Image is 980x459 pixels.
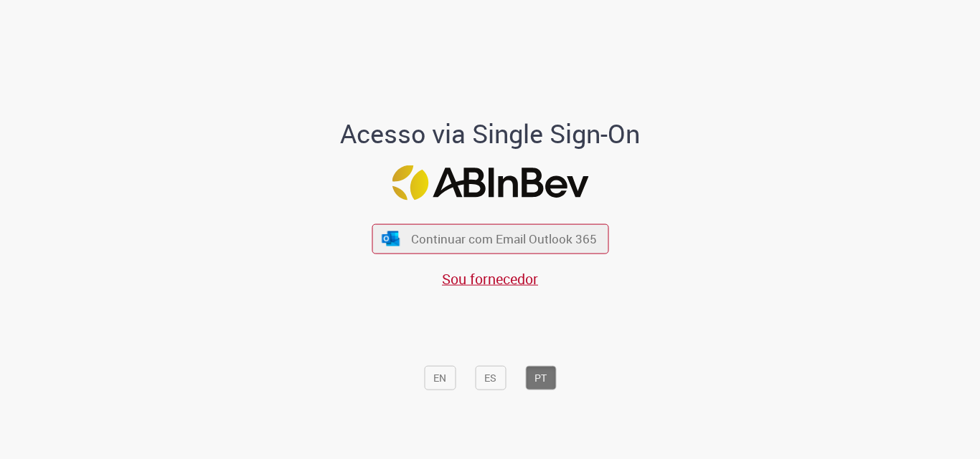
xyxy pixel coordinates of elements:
span: Continuar com Email Outlook 365 [411,231,597,247]
button: EN [424,365,456,390]
img: Logo ABInBev [392,165,588,200]
button: ícone Azure/Microsoft 360 Continuar com Email Outlook 365 [372,224,608,253]
h1: Acesso via Single Sign-On [291,120,689,148]
button: ES [475,365,506,390]
button: PT [525,365,556,390]
img: ícone Azure/Microsoft 360 [381,231,401,246]
a: Sou fornecedor [442,269,538,288]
